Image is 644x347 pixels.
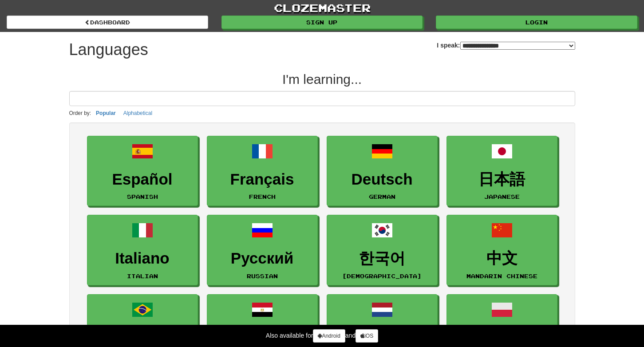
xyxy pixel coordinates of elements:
[451,171,553,188] h3: 日本語
[436,16,637,29] a: Login
[87,136,198,206] a: EspañolSpanish
[247,273,278,279] small: Russian
[207,136,318,206] a: FrançaisFrench
[87,215,198,285] a: ItalianoItalian
[69,72,575,87] h2: I'm learning...
[466,273,537,279] small: Mandarin Chinese
[212,171,313,188] h3: Français
[460,42,575,50] select: I speak:
[313,329,345,343] a: Android
[92,171,193,188] h3: Español
[69,41,148,59] h1: Languages
[249,193,276,200] small: French
[327,136,438,206] a: DeutschGerman
[221,16,423,29] a: Sign up
[127,273,158,279] small: Italian
[92,250,193,267] h3: Italiano
[356,329,378,343] a: iOS
[369,193,395,200] small: German
[446,136,557,206] a: 日本語Japanese
[7,16,208,29] a: dashboard
[327,215,438,285] a: 한국어[DEMOGRAPHIC_DATA]
[207,215,318,285] a: РусскийRussian
[69,110,91,116] small: Order by:
[332,171,433,188] h3: Deutsch
[121,108,155,118] button: Alphabetical
[437,41,575,50] label: I speak:
[332,250,433,267] h3: 한국어
[127,193,158,200] small: Spanish
[451,250,553,267] h3: 中文
[446,215,557,285] a: 中文Mandarin Chinese
[212,250,313,267] h3: Русский
[93,108,119,118] button: Popular
[484,193,520,200] small: Japanese
[342,273,422,279] small: [DEMOGRAPHIC_DATA]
